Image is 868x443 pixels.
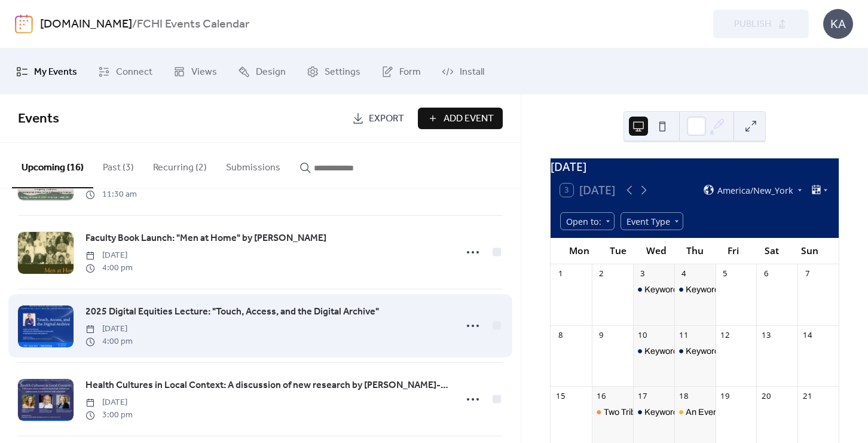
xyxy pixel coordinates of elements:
[143,143,216,187] button: Recurring (2)
[560,238,598,264] div: Mon
[164,53,226,90] a: Views
[644,345,745,357] div: Keyword Seminar: "Voting"
[85,304,379,320] a: 2025 Digital Equities Lecture: "Touch, Access, and the Digital Archive"
[85,378,449,393] a: Health Cultures in Local Context: A discussion of new research by [PERSON_NAME]-[PERSON_NAME] and...
[85,188,137,201] span: 11:30 am
[325,63,360,81] span: Settings
[678,329,689,340] div: 11
[93,143,143,187] button: Past (3)
[85,249,133,262] span: [DATE]
[633,406,674,418] div: Keyword Seminar: "Voting"
[418,108,503,129] button: Add Event
[555,391,566,402] div: 15
[802,329,812,340] div: 14
[802,391,812,402] div: 21
[596,391,607,402] div: 16
[85,335,133,348] span: 4:00 pm
[592,406,633,418] div: Two Tribes: Real Life Stories of a Jewish Native American
[676,238,714,264] div: Thu
[637,329,648,340] div: 10
[191,63,217,81] span: Views
[761,268,772,279] div: 6
[433,53,493,90] a: Install
[674,345,716,357] div: Keyword Seminar: "Pregnancy"
[720,391,731,402] div: 19
[369,112,404,126] span: Export
[15,14,33,33] img: logo
[674,406,716,418] div: An Evening with Sancho... And Me?: Keynote Event by Paterson Joseph
[85,409,133,421] span: 3:00 pm
[678,268,689,279] div: 4
[7,53,86,90] a: My Events
[752,238,790,264] div: Sat
[372,53,430,90] a: Form
[298,53,369,90] a: Settings
[761,329,772,340] div: 13
[761,391,772,402] div: 20
[555,268,566,279] div: 1
[596,268,607,279] div: 2
[216,143,290,187] button: Submissions
[116,63,152,81] span: Connect
[34,63,77,81] span: My Events
[686,345,805,357] div: Keyword Seminar: "Pregnancy"
[720,329,731,340] div: 12
[555,329,566,340] div: 8
[598,238,637,264] div: Tue
[18,106,59,132] span: Events
[637,391,648,402] div: 17
[678,391,689,402] div: 18
[85,378,449,393] span: Health Cultures in Local Context: A discussion of new research by [PERSON_NAME]-[PERSON_NAME] and...
[85,396,133,409] span: [DATE]
[132,13,137,36] b: /
[85,262,133,274] span: 4:00 pm
[633,283,674,295] div: Keyword Seminar: "Voting"
[229,53,295,90] a: Design
[720,268,731,279] div: 5
[717,186,793,194] span: America/New_York
[823,9,853,39] div: KA
[399,63,421,81] span: Form
[12,143,93,188] button: Upcoming (16)
[85,323,133,335] span: [DATE]
[85,231,326,246] span: Faculty Book Launch: "Men at Home" by [PERSON_NAME]
[256,63,286,81] span: Design
[644,406,745,418] div: Keyword Seminar: "Voting"
[85,231,326,246] a: Faculty Book Launch: "Men at Home" by [PERSON_NAME]
[85,305,379,319] span: 2025 Digital Equities Lecture: "Touch, Access, and the Digital Archive"
[633,345,674,357] div: Keyword Seminar: "Voting"
[637,238,676,264] div: Wed
[40,13,132,36] a: [DOMAIN_NAME]
[686,283,805,295] div: Keyword Seminar: "Pregnancy"
[604,406,825,418] div: Two Tribes: Real Life Stories of a [DEMOGRAPHIC_DATA]
[791,238,829,264] div: Sun
[637,268,648,279] div: 3
[714,238,752,264] div: Fri
[343,108,413,129] a: Export
[644,283,745,295] div: Keyword Seminar: "Voting"
[137,13,249,36] b: FCHI Events Calendar
[551,158,839,176] div: [DATE]
[802,268,812,279] div: 7
[444,112,494,126] span: Add Event
[460,63,484,81] span: Install
[596,329,607,340] div: 9
[674,283,716,295] div: Keyword Seminar: "Pregnancy"
[89,53,161,90] a: Connect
